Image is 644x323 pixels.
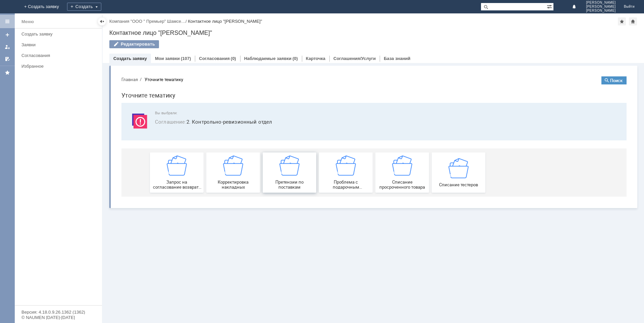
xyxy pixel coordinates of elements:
[147,81,200,122] a: Претензии по поставкам
[318,111,367,116] span: Списание тестеров
[19,29,101,39] a: Создать заявку
[199,56,230,61] a: Согласования
[163,84,183,105] img: getfafe0041f1c547558d014b707d1d9f05
[2,54,13,64] a: Мои согласования
[586,1,616,5] span: [PERSON_NAME]
[36,109,86,119] span: Запрос на согласование возврата (д/с или товара)
[547,3,553,9] span: Расширенный поиск
[39,47,70,54] span: Соглашение :
[5,19,511,29] h1: Уточните тематику
[149,109,198,119] span: Претензии по поставкам
[261,109,311,119] span: Списание просроченного товара
[181,56,191,61] div: (107)
[19,40,101,50] a: Заявки
[109,19,185,24] a: Компания "ООО " Премьер" Шамсе…
[276,84,296,105] img: getfafe0041f1c547558d014b707d1d9f05
[244,56,291,61] a: Наблюдаемые заявки
[13,40,34,60] img: svg%3E
[39,47,502,55] span: 2. Контрольно-ревизионный отдел
[205,109,255,119] span: Проблема с подарочным сертификатом
[155,56,180,61] a: Мои заявки
[2,29,13,40] a: Создать заявку
[188,19,262,24] div: Контактное лицо "[PERSON_NAME]"
[21,315,95,320] div: © NAUMEN [DATE]-[DATE]
[586,9,616,13] span: [PERSON_NAME]
[21,53,98,58] div: Согласования
[231,56,236,61] div: (0)
[51,84,71,105] img: getfafe0041f1c547558d014b707d1d9f05
[5,5,22,11] button: Главная
[629,17,637,25] div: Сделать домашней страницей
[29,6,67,11] div: Уточните тематику
[92,109,142,119] span: Корректировка накладных
[98,17,106,25] div: Скрыть меню
[586,5,616,9] span: [PERSON_NAME]
[618,17,626,25] div: Добавить в избранное
[384,56,410,61] a: База знаний
[67,3,101,11] div: Создать
[21,42,98,47] div: Заявки
[21,310,95,314] div: Версия: 4.18.0.9.26.1362 (1362)
[109,19,188,24] div: /
[316,81,369,122] button: Списание тестеров
[107,84,127,105] img: getfafe0041f1c547558d014b707d1d9f05
[306,56,325,61] a: Карточка
[21,31,98,37] div: Создать заявку
[21,64,91,69] div: Избранное
[109,29,637,36] div: Контактное лицо "[PERSON_NAME]"
[333,56,376,61] a: Соглашения/Услуги
[19,50,101,61] a: Согласования
[220,84,240,105] img: getfafe0041f1c547558d014b707d1d9f05
[332,87,353,107] img: getfafe0041f1c547558d014b707d1d9f05
[90,81,144,122] a: Корректировка накладных
[203,81,257,122] button: Проблема с подарочным сертификатом
[292,56,298,61] div: (0)
[485,5,511,13] button: Поиск
[39,40,502,44] span: Вы выбрали:
[113,56,147,61] a: Создать заявку
[259,81,313,122] a: Списание просроченного товара
[21,18,34,26] div: Меню
[34,81,88,122] a: Запрос на согласование возврата (д/с или товара)
[2,42,13,52] a: Мои заявки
